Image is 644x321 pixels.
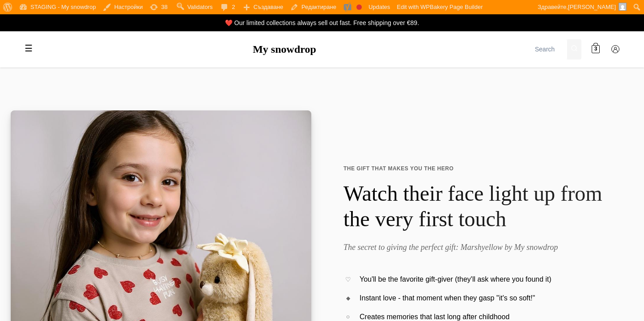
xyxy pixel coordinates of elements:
[531,39,567,59] input: Search
[568,4,616,10] span: [PERSON_NAME]
[343,243,623,253] h2: The secret to giving the perfect gift: Marshyellow by My snowdrop
[343,165,623,173] span: THE GIFT THAT MAKES YOU THE HERO
[20,40,38,58] label: Toggle mobile menu
[360,274,551,285] span: You'll be the favorite gift-giver (they'll ask where you found it)
[587,41,605,59] a: 3
[594,45,597,54] span: 3
[343,181,623,232] h1: Watch their face light up from the very first touch
[360,292,535,304] span: Instant love - that moment when they gasp "it's so soft!"
[253,43,316,55] a: My snowdrop
[356,4,362,10] div: Focus keyphrase not set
